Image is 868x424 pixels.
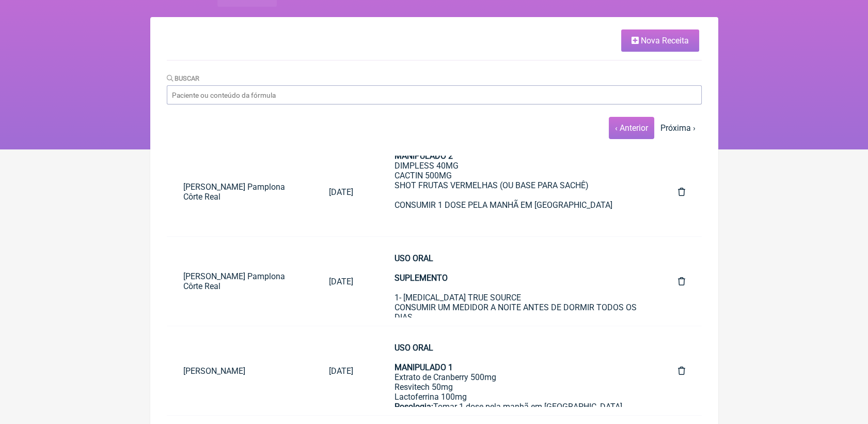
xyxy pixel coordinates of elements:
strong: USO ORAL SUPLEMENTO [394,253,447,283]
span: Nova Receita [641,36,689,46]
label: Buscar [167,74,200,82]
a: USO ORALSUPLEMENTO1- [MEDICAL_DATA] TRUE SOURCECONSUMIR UM MEDIDOR A NOITE ANTES DE DORMIR TODOS ... [377,245,653,317]
a: [DATE] [312,358,369,384]
a: ‹ Anterior [615,123,648,133]
strong: Posologia: [394,402,433,412]
strong: MANIPULADO 2 [394,151,452,161]
a: [DATE] [312,179,369,205]
nav: pager [167,117,702,139]
a: [DATE] [312,268,369,295]
a: Próxima › [660,123,696,133]
input: Paciente ou conteúdo da fórmula [167,85,702,104]
a: [PERSON_NAME] Pamplona Côrte Real [167,263,312,299]
a: [PERSON_NAME] Pamplona Côrte Real [167,174,312,210]
strong: USO ORAL MANIPULADO 1 [394,343,452,372]
a: USO ORALMANIPULADO 1Extrato de Cranberry 500mgResvitech 50mgLactoferrina 100mgPosologia:Tomar 1 d... [377,335,653,407]
a: Nova Receita [621,29,699,52]
a: [PERSON_NAME] [167,358,312,384]
a: 1- [MEDICAL_DATA] TRUE SOURCECONSUMIR UM MEDIDOR A NOITE ANTES DE DORMIR TODOS OS DIAS.2- CREATIN... [377,156,653,228]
